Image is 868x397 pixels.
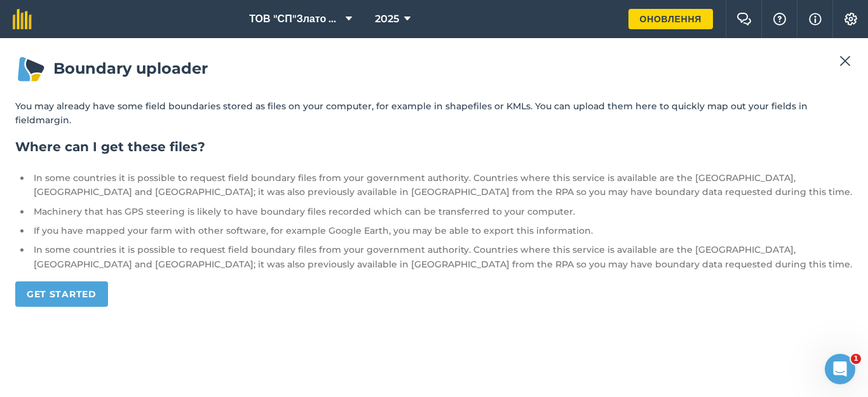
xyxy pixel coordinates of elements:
li: Machinery that has GPS steering is likely to have boundary files recorded which can be transferre... [31,205,853,219]
img: A cog icon [843,13,858,25]
img: fieldmargin Логотип [13,9,32,29]
p: You may already have some field boundaries stored as files on your computer, for example in shape... [15,99,853,128]
li: In some countries it is possible to request field boundary files from your government authority. ... [31,243,853,271]
img: svg+xml;base64,PHN2ZyB4bWxucz0iaHR0cDovL3d3dy53My5vcmcvMjAwMC9zdmciIHdpZHRoPSIyMiIgaGVpZ2h0PSIzMC... [839,53,851,69]
img: svg+xml;base64,PHN2ZyB4bWxucz0iaHR0cDovL3d3dy53My5vcmcvMjAwMC9zdmciIHdpZHRoPSIxNyIgaGVpZ2h0PSIxNy... [809,11,822,27]
a: Оновлення [628,9,713,29]
h2: Where can I get these files? [15,138,853,156]
img: Two speech bubbles overlapping with the left bubble in the forefront [736,13,752,25]
span: 1 [851,354,861,364]
a: Get started [15,281,108,307]
span: 2025 [375,11,399,27]
img: A question mark icon [772,13,787,25]
span: ТОВ "СП"Злато Таврії" [249,11,341,27]
h1: Boundary uploader [15,53,853,84]
li: In some countries it is possible to request field boundary files from your government authority. ... [31,171,853,199]
li: If you have mapped your farm with other software, for example Google Earth, you may be able to ex... [31,224,853,238]
iframe: Intercom live chat [825,354,855,384]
